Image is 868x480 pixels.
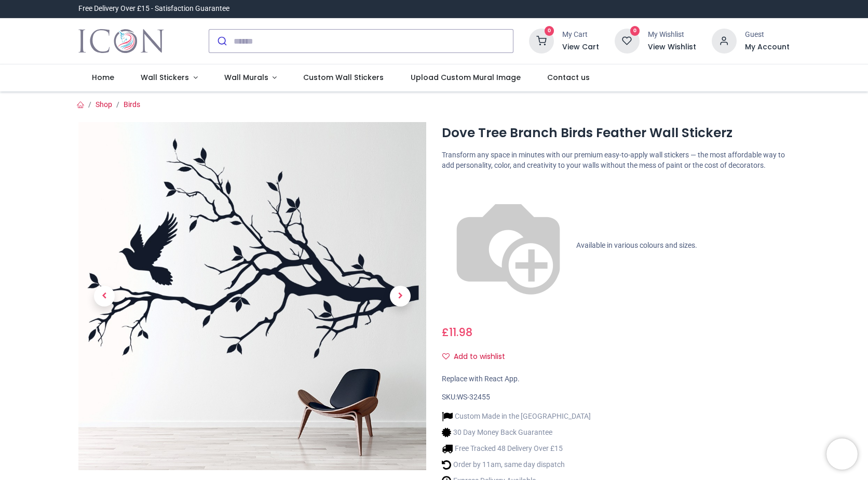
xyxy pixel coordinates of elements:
iframe: Brevo live chat [826,438,858,470]
div: Replace with React App. [442,374,790,384]
span: Next [390,286,411,306]
a: Logo of Icon Wall Stickers [78,26,164,56]
a: View Wishlist [648,42,696,52]
div: My Wishlist [648,30,696,40]
a: Wall Murals [211,64,290,91]
a: Birds [124,100,140,109]
img: Dove Tree Branch Birds Feather Wall Stickerz [78,122,426,470]
button: Submit [209,30,234,52]
li: Custom Made in the [GEOGRAPHIC_DATA] [442,411,591,422]
div: Guest [745,30,790,40]
button: Add to wishlistAdd to wishlist [442,348,514,366]
a: Wall Stickers [127,64,211,91]
span: Custom Wall Stickers [303,72,384,83]
span: Wall Murals [224,72,268,83]
sup: 0 [630,26,640,36]
div: SKU: [442,392,790,403]
a: View Cart [562,42,599,52]
a: Next [374,175,426,418]
span: Contact us [547,72,590,83]
sup: 0 [545,26,554,36]
span: Wall Stickers [141,72,189,83]
h1: Dove Tree Branch Birds Feather Wall Stickerz [442,124,790,142]
span: Available in various colours and sizes. [576,241,697,249]
img: Icon Wall Stickers [78,26,164,56]
div: Free Delivery Over £15 - Satisfaction Guarantee [78,4,229,14]
li: 30 Day Money Back Guarantee [442,427,591,438]
a: My Account [745,42,790,52]
a: Shop [96,100,112,109]
i: Add to wishlist [442,353,450,360]
img: color-wheel.png [442,179,575,312]
iframe: Customer reviews powered by Trustpilot [572,4,790,14]
span: 11.98 [449,325,472,340]
span: £ [442,325,472,340]
a: Previous [78,175,130,418]
span: Previous [94,286,115,306]
span: WS-32455 [457,393,490,401]
span: Upload Custom Mural Image [411,72,521,83]
li: Free Tracked 48 Delivery Over £15 [442,443,591,454]
a: 0 [529,36,554,45]
a: 0 [615,36,640,45]
p: Transform any space in minutes with our premium easy-to-apply wall stickers — the most affordable... [442,150,790,170]
span: Home [92,72,114,83]
li: Order by 11am, same day dispatch [442,459,591,470]
div: My Cart [562,30,599,40]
